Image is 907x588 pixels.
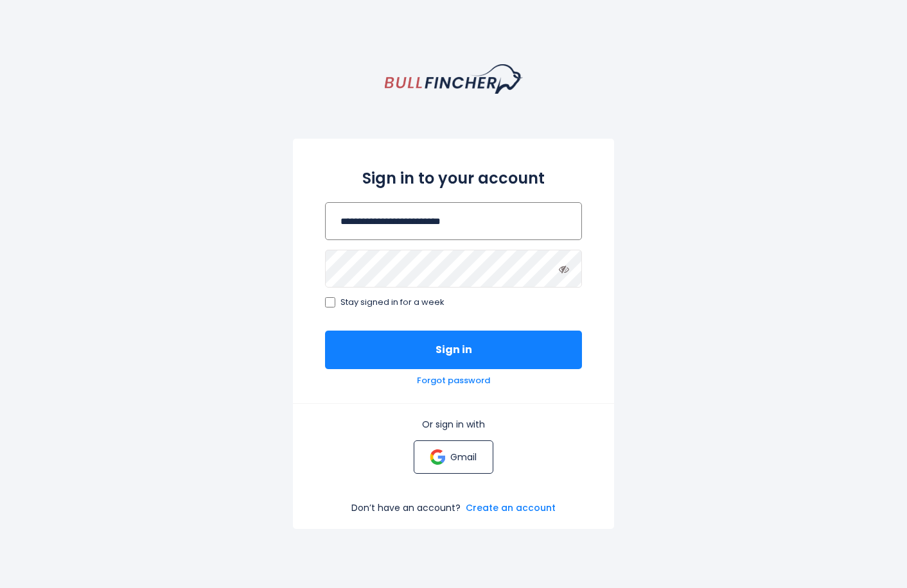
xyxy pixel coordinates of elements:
[325,419,582,430] p: Or sign in with
[414,440,493,474] a: Gmail
[325,297,335,307] input: Stay signed in for a week
[351,502,461,514] p: Don’t have an account?
[417,376,490,386] a: Forgot password
[325,167,582,189] h2: Sign in to your account
[385,64,523,94] a: homepage
[325,331,582,369] button: Sign in
[450,451,477,463] p: Gmail
[466,502,556,514] a: Create an account
[340,297,445,308] span: Stay signed in for a week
